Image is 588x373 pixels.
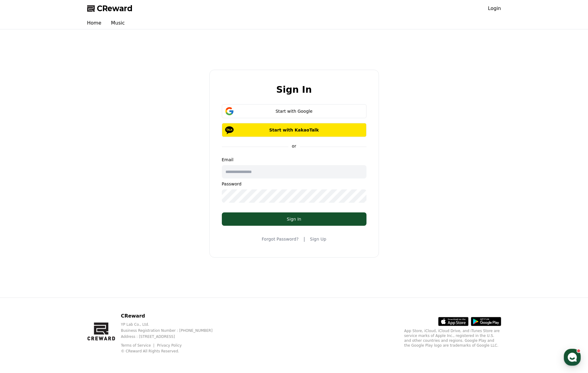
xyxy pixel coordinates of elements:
[97,4,133,13] span: CReward
[121,328,222,333] p: Business Registration Number : [PHONE_NUMBER]
[404,328,501,348] p: App Store, iCloud, iCloud Drive, and iTunes Store are service marks of Apple Inc., registered in ...
[262,236,299,242] a: Forgot Password?
[121,322,222,327] p: YP Lab Co., Ltd.
[310,236,326,242] a: Sign Up
[121,312,222,320] p: CReward
[222,123,366,137] button: Start with KakaoTalk
[121,334,222,339] p: Address : [STREET_ADDRESS]
[231,127,358,133] p: Start with KakaoTalk
[222,104,366,118] button: Start with Google
[304,235,305,243] span: |
[234,216,354,222] div: Sign In
[82,17,106,29] a: Home
[222,157,366,163] p: Email
[488,5,501,12] a: Login
[222,181,366,187] p: Password
[276,85,312,95] h2: Sign In
[106,17,130,29] a: Music
[231,108,358,114] div: Start with Google
[121,343,155,348] a: Terms of Service
[121,349,222,354] p: © CReward All Rights Reserved.
[157,343,182,348] a: Privacy Policy
[288,143,300,149] p: or
[222,212,366,226] button: Sign In
[87,4,133,13] a: CReward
